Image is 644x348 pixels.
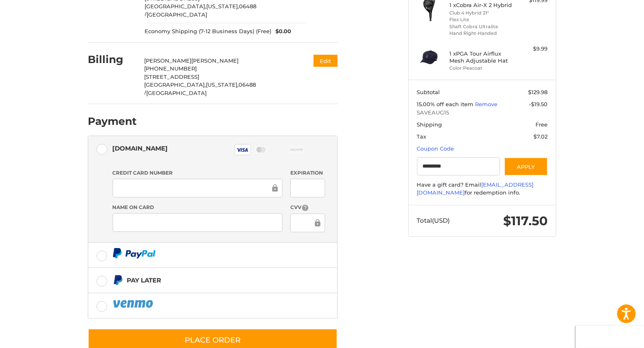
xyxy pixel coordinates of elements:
span: [PHONE_NUMBER] [145,65,197,72]
span: -$19.50 [529,101,548,107]
span: Free [536,121,548,128]
div: $9.99 [515,45,548,53]
h4: 1 x PGA Tour Airflux Mesh Adjustable Hat [450,50,513,64]
img: PayPal icon [113,248,156,258]
button: Apply [504,157,548,176]
h2: Billing [88,53,136,66]
span: Tax [417,133,427,140]
span: Subtotal [417,89,440,95]
input: Gift Certificate or Coupon Code [417,157,500,176]
span: [GEOGRAPHIC_DATA], [145,81,206,88]
span: SAVEAUG15 [417,109,548,117]
label: CVV [290,204,325,212]
span: [US_STATE], [206,81,239,88]
a: Coupon Code [417,145,454,152]
span: Economy Shipping (7-12 Business Days) (Free) [145,27,272,36]
label: Name on Card [113,204,282,211]
a: Remove [475,101,498,107]
li: Flex Lite [450,16,513,23]
span: $0.00 [272,27,292,36]
div: Pay Later [127,273,161,287]
div: Have a gift card? Email for redemption info. [417,181,548,197]
li: Shaft Cobra Ultralite [450,23,513,30]
span: [GEOGRAPHIC_DATA] [147,90,207,96]
span: $129.98 [528,89,548,95]
span: 15.00% off each item [417,101,475,107]
span: [GEOGRAPHIC_DATA] [147,11,207,18]
span: [PERSON_NAME] [192,57,239,64]
span: Shipping [417,121,442,128]
label: Credit Card Number [113,169,282,177]
h4: 1 x Cobra Air-X 2 Hybrid [450,2,513,8]
img: PayPal icon [113,299,155,309]
li: Hand Right-Handed [450,30,513,37]
span: [PERSON_NAME] [145,57,192,64]
iframe: Google Customer Reviews [576,326,644,348]
span: [STREET_ADDRESS] [145,73,200,80]
span: Total (USD) [417,217,450,224]
button: Edit [314,55,338,67]
span: $117.50 [504,213,548,229]
span: 06488 / [145,3,257,18]
span: [GEOGRAPHIC_DATA], [145,3,207,10]
label: Expiration [290,169,325,177]
div: [DOMAIN_NAME] [113,141,168,155]
li: Color Peacoat [450,65,513,72]
span: 06488 / [145,81,256,96]
li: Club 4 Hybrid 21° [450,10,513,17]
h2: Payment [88,115,137,128]
img: Pay Later icon [113,275,123,285]
span: [US_STATE], [207,3,239,10]
span: $7.02 [534,133,548,140]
